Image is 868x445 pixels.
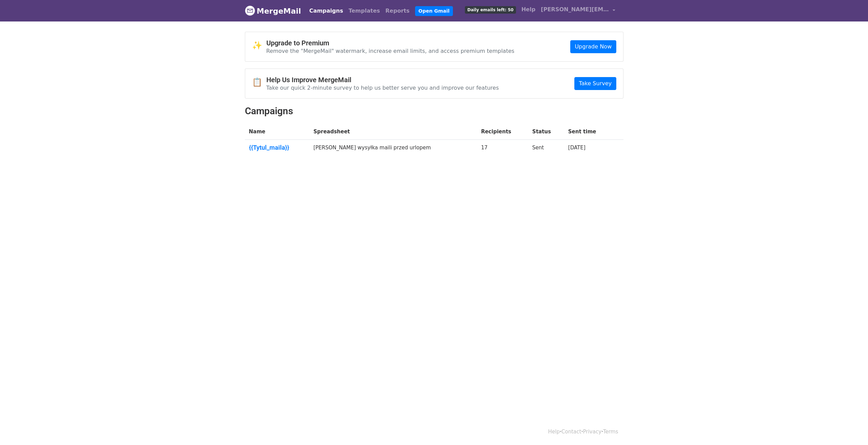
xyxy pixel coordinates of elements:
[568,145,586,151] a: [DATE]
[538,3,618,19] a: [PERSON_NAME][EMAIL_ADDRESS][DOMAIN_NAME]
[574,77,616,90] a: Take Survey
[570,40,616,53] a: Upgrade Now
[528,140,564,158] td: Sent
[245,5,255,16] img: MergeMail logo
[266,47,515,55] p: Remove the "MergeMail" watermark, increase email limits, and access premium templates
[309,124,477,140] th: Spreadsheet
[245,105,623,117] h2: Campaigns
[245,124,309,140] th: Name
[252,77,266,87] span: 📋
[309,140,477,158] td: [PERSON_NAME] wysyłka maili przed urlopem
[245,4,301,18] a: MergeMail
[346,4,383,18] a: Templates
[415,6,453,16] a: Open Gmail
[477,124,528,140] th: Recipients
[477,140,528,158] td: 17
[583,429,601,435] a: Privacy
[603,429,618,435] a: Terms
[266,84,499,91] p: Take our quick 2-minute survey to help us better serve you and improve our features
[266,76,499,84] h4: Help Us Improve MergeMail
[266,39,515,47] h4: Upgrade to Premium
[383,4,412,18] a: Reports
[519,3,538,16] a: Help
[462,3,518,16] a: Daily emails left: 50
[528,124,564,140] th: Status
[561,429,581,435] a: Contact
[252,41,266,50] span: ✨
[465,6,516,14] span: Daily emails left: 50
[548,429,560,435] a: Help
[564,124,613,140] th: Sent time
[541,5,609,14] span: [PERSON_NAME][EMAIL_ADDRESS][DOMAIN_NAME]
[249,144,305,151] a: {{Tytul_maila}}
[307,4,346,18] a: Campaigns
